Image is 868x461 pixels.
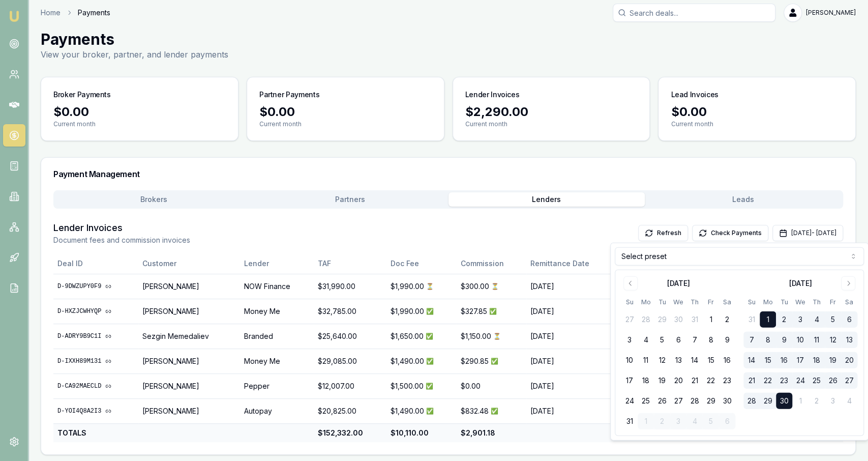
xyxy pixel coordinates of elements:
button: 19 [825,352,841,368]
button: 2 [654,413,670,429]
th: Thursday [686,297,703,307]
button: 5 [825,311,841,328]
button: 4 [638,332,654,348]
button: 6 [670,332,686,348]
button: 18 [809,352,825,368]
a: D-ADRY9B9C1I [57,332,134,340]
th: Saturday [841,297,857,307]
button: 20 [670,372,686,389]
div: $0.00 [259,104,432,120]
div: $25,640.00 [318,331,382,341]
button: 8 [703,332,719,348]
button: 30 [670,311,686,328]
button: 6 [841,311,857,328]
a: Home [41,8,61,18]
th: Wednesday [792,297,809,307]
th: Saturday [719,297,735,307]
button: 28 [638,311,654,328]
button: Go to previous month [623,276,638,291]
button: 23 [719,372,735,389]
button: 2 [776,311,792,328]
button: 24 [792,372,809,389]
button: 3 [621,332,638,348]
th: Commission [456,253,526,274]
div: $832.48 [460,406,522,416]
th: Friday [825,297,841,307]
td: [DATE] [526,274,618,299]
button: 11 [638,352,654,368]
button: 7 [686,332,703,348]
button: 4 [809,311,825,328]
div: $2,901.18 [460,428,522,438]
div: [DATE] [789,278,812,289]
th: Tuesday [776,297,792,307]
button: 7 [743,332,760,348]
th: Friday [703,297,719,307]
h3: Payment Management [53,170,843,178]
span: Payment Received [490,357,498,365]
span: [PERSON_NAME] [806,9,856,17]
button: 18 [638,372,654,389]
button: Lenders [448,192,645,207]
div: $29,085.00 [318,356,382,366]
td: [DATE] [526,299,618,324]
div: $1,150.00 [460,331,522,341]
button: 19 [654,372,670,389]
td: Branded [240,324,314,349]
input: Search deals [613,4,775,22]
h3: Lender Invoices [53,221,190,235]
span: Payments [78,8,110,18]
a: D-IXXH89M131 [57,357,134,365]
h3: Lender Invoices [465,90,520,100]
td: Autopay [240,398,314,423]
button: 14 [686,352,703,368]
div: $290.85 [460,356,522,366]
a: D-YOI4Q8A2I3 [57,407,134,415]
button: 14 [743,352,760,368]
button: Partners [252,192,448,207]
td: NOW Finance [240,274,314,299]
button: 13 [841,332,857,348]
div: $152,332.00 [318,428,382,438]
button: 1 [760,311,776,328]
span: Payment Received [426,407,434,415]
th: Customer [138,253,240,274]
button: 15 [703,352,719,368]
span: Payment Received [426,382,433,390]
td: Money Me [240,299,314,324]
td: Sezgin Memedaliev [138,324,240,349]
button: 22 [760,372,776,389]
td: [PERSON_NAME] [138,274,240,299]
button: 6 [719,413,735,429]
p: View your broker, partner, and lender payments [41,48,228,61]
span: Payment Received [489,307,496,315]
button: 25 [809,372,825,389]
div: $2,290.00 [465,104,638,120]
td: [PERSON_NAME] [138,299,240,324]
button: 29 [760,393,776,409]
div: $1,500.00 [391,381,452,391]
td: [PERSON_NAME] [138,373,240,398]
div: $1,490.00 [391,356,452,366]
button: 27 [621,311,638,328]
div: $0.00 [460,381,522,391]
th: Monday [760,297,776,307]
button: 27 [841,372,857,389]
th: Remittance Date [526,253,618,274]
h3: Lead Invoices [671,90,718,100]
a: D-HXZJCWHYQP [57,307,134,315]
p: Current month [465,120,638,128]
h3: Broker Payments [53,90,111,100]
button: 20 [841,352,857,368]
button: 12 [654,352,670,368]
button: 29 [703,393,719,409]
button: 9 [776,332,792,348]
div: $1,990.00 [391,281,452,292]
th: Wednesday [670,297,686,307]
button: 3 [670,413,686,429]
td: Pepper [240,373,314,398]
p: Current month [259,120,432,128]
button: Brokers [55,192,252,207]
button: 10 [792,332,809,348]
td: Money Me [240,349,314,373]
